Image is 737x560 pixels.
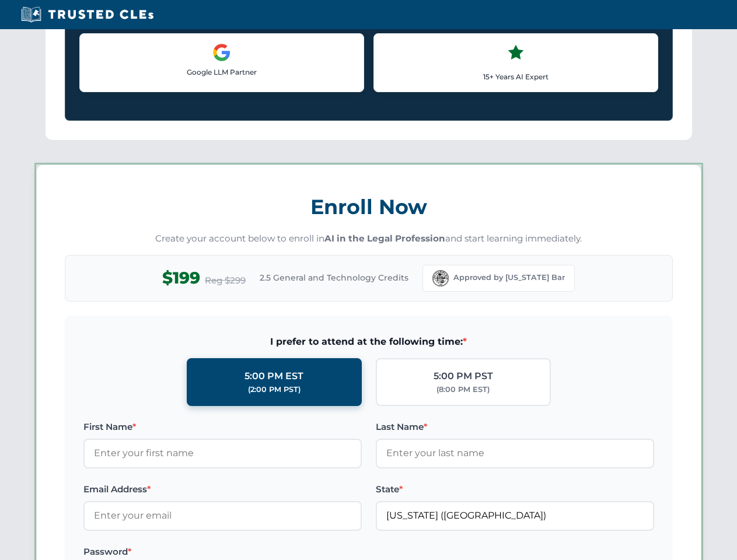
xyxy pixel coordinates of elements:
div: 5:00 PM PST [434,369,493,384]
span: I prefer to attend at the following time: [83,334,654,349]
div: (2:00 PM PST) [248,384,301,395]
input: Enter your last name [376,439,654,468]
input: Enter your email [83,501,362,530]
input: Florida (FL) [376,501,654,530]
label: Last Name [376,420,654,434]
span: $199 [162,265,200,291]
p: 15+ Years AI Expert [383,71,648,82]
label: Password [83,545,362,559]
label: Email Address [83,482,362,496]
input: Enter your first name [83,439,362,468]
p: Google LLM Partner [89,66,354,78]
p: Create your account below to enroll in and start learning immediately. [65,232,673,246]
div: 5:00 PM EST [244,369,303,384]
div: (8:00 PM EST) [436,384,490,395]
label: State [376,482,654,496]
label: First Name [83,420,362,434]
img: Trusted CLEs [18,6,157,23]
img: Florida Bar [432,270,449,286]
img: Google [212,43,231,62]
span: Approved by [US_STATE] Bar [453,272,565,283]
span: Reg $299 [205,274,246,288]
h3: Enroll Now [65,188,673,225]
span: 2.5 General and Technology Credits [260,271,408,284]
strong: AI in the Legal Profession [324,233,445,244]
